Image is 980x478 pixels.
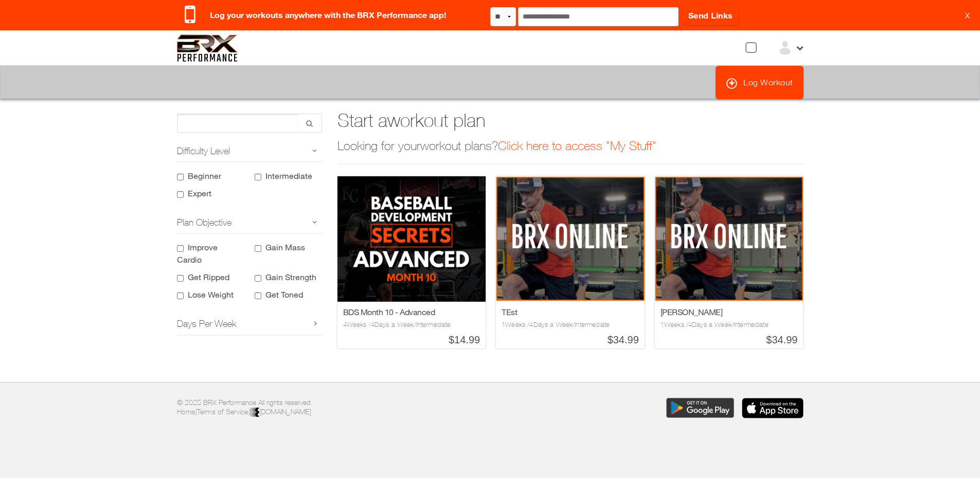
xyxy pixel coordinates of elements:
h2: Days Per Week [177,313,322,335]
a: Click here to access "My Stuff" [498,138,656,153]
img: ex-default-user.svg [777,40,793,56]
label: Lose Weight [188,289,234,299]
label: Get Toned [265,289,303,299]
label: Get Ripped [188,272,229,282]
h2: Start a workout plan [337,114,804,127]
h3: 4 Weeks / 4 Days a Week / Intermediate [343,320,480,329]
label: Beginner [188,171,221,180]
p: © 2025 BRX Performance All rights reserved. | | [177,398,483,418]
img: Download the BRX Performance app for iOS [742,398,804,418]
label: Intermediate [265,171,312,180]
img: Profile [496,176,645,302]
img: 6f7da32581c89ca25d665dc3aae533e4f14fe3ef_original.svg [177,34,238,62]
a: Terms of Service [197,408,248,416]
a: [DOMAIN_NAME] [250,408,311,416]
label: Improve Cardio [177,242,218,264]
h2: Difficulty Level [177,140,322,162]
label: Expert [188,188,211,198]
strong: $ 14.99 [343,332,480,346]
label: Gain Strength [265,272,316,282]
a: Send Links [683,5,738,25]
h3: 1 Weeks / 4 Days a Week / Intermediate [661,320,798,329]
img: Profile [337,176,486,302]
a: TEst [502,307,517,317]
a: Log Workout [716,66,804,99]
img: Profile [655,176,804,302]
a: Home [177,408,195,416]
img: Download the BRX Performance app for Google Play [666,398,734,418]
a: BDS Month 10 - Advanced [343,307,435,317]
label: Gain Mass [265,242,305,252]
strong: $ 34.99 [502,332,639,346]
img: colorblack-fill [250,408,259,418]
h3: 1 Weeks / 4 Days a Week / Intermediate [502,320,639,329]
h1: Looking for your workout plans ? [337,139,804,164]
strong: $ 34.99 [661,332,798,346]
h2: Plan Objective [177,212,322,234]
a: [PERSON_NAME] [661,307,723,317]
a: X [965,10,970,21]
